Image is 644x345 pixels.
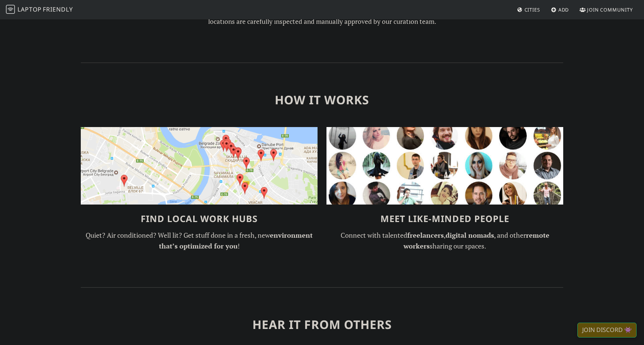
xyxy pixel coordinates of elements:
[525,6,540,13] span: Cities
[514,3,543,16] a: Cities
[407,231,444,240] strong: freelancers
[81,127,318,205] img: Map of Work-Friendly Locations
[17,5,42,13] span: Laptop
[326,230,563,251] p: Connect with talented , , and other sharing our spaces.
[577,323,637,338] a: Join Discord 👾
[577,3,636,16] a: Join Community
[446,231,494,240] strong: digital nomads
[558,6,569,13] span: Add
[587,6,633,13] span: Join Community
[326,213,563,224] h3: Meet Like-Minded People
[6,3,73,16] a: LaptopFriendly LaptopFriendly
[81,317,563,332] h2: Hear It From Others
[81,230,318,251] p: Quiet? Air conditioned? Well lit? Get stuff done in a fresh, new !
[81,213,318,224] h3: Find Local Work Hubs
[81,93,563,107] h2: How it Works
[43,5,73,13] span: Friendly
[548,3,572,16] a: Add
[326,127,563,205] img: LaptopFriendly Community
[6,5,15,14] img: LaptopFriendly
